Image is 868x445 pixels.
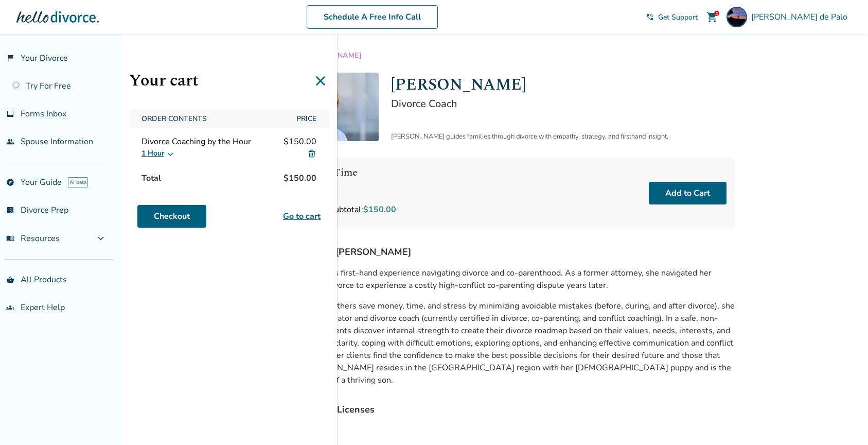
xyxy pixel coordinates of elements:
[21,108,66,119] span: Forms Inbox
[727,7,747,27] img: Andrea Chan
[6,234,14,243] span: menu_book
[292,110,321,128] span: Price
[141,136,251,147] span: Divorce Coaching by the Hour
[283,210,321,222] a: Go to cart
[68,177,88,187] span: AI beta
[706,11,718,23] span: shopping_cart
[391,73,735,97] h1: [PERSON_NAME]
[391,97,735,111] h2: Divorce Coach
[257,300,735,386] p: Determined to help others save money, time, and stress by minimizing avoidable mistakes (before, ...
[307,149,316,158] img: Delete
[257,267,712,291] span: [PERSON_NAME] has first-hand experience navigating divorce and co-parenthood. As a former attorne...
[646,12,698,22] a: phone_in_talkGet Support
[391,132,735,141] div: [PERSON_NAME] guides families through divorce with empathy, strategy, and firsthand insight.
[257,50,735,60] div: /
[137,168,165,189] span: Total
[6,276,14,284] span: shopping_basket
[649,182,727,204] button: Add to Cart
[6,178,14,186] span: explore
[257,403,735,416] h4: Certifications and Licenses
[751,11,852,23] span: [PERSON_NAME] de Palo
[329,203,396,216] div: Subtotal:
[95,232,107,245] span: expand_more
[257,245,735,259] h4: Learn More About [PERSON_NAME]
[137,110,288,128] span: Order Contents
[141,147,174,160] button: 1 Hour
[307,5,438,29] a: Schedule A Free Info Call
[817,396,868,445] iframe: Chat Widget
[284,136,316,147] span: $150.00
[646,13,654,21] span: phone_in_talk
[6,303,14,312] span: groups
[137,205,206,228] a: Checkout
[6,138,14,146] span: people
[6,110,14,118] span: inbox
[714,11,719,16] div: 1
[129,68,329,93] h1: Your cart
[279,168,321,189] span: $150.00
[363,204,396,215] span: $150.00
[6,206,14,214] span: list_alt_check
[6,233,60,244] span: Resources
[257,424,735,437] p: JD, CDC, CoPs
[658,12,698,22] span: Get Support
[6,54,14,62] span: flag_2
